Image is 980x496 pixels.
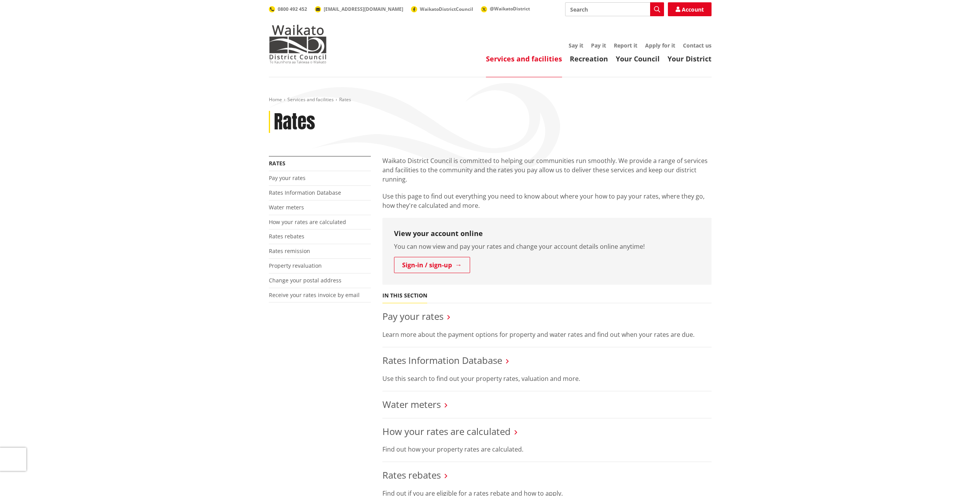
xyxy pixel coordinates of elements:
a: Your District [667,54,712,63]
p: Waikato District Council is committed to helping our communities run smoothly. We provide a range... [382,156,712,184]
a: Water meters [269,204,304,211]
span: WaikatoDistrictCouncil [420,6,473,12]
p: Use this page to find out everything you need to know about where your how to pay your rates, whe... [382,192,712,210]
a: Rates [269,160,285,167]
img: Waikato District Council - Te Kaunihera aa Takiwaa o Waikato [269,25,327,63]
a: Rates rebates [382,469,441,481]
a: Recreation [570,54,608,63]
span: 0800 492 452 [278,6,307,12]
a: 0800 492 452 [269,6,307,12]
a: Services and facilities [287,96,334,103]
a: Water meters [382,398,441,411]
a: Rates rebates [269,233,304,240]
a: Property revaluation [269,262,322,269]
p: Learn more about the payment options for property and water rates and find out when your rates ar... [382,330,712,339]
a: How your rates are calculated [269,218,346,226]
a: Contact us [683,42,712,49]
a: How your rates are calculated [382,425,511,438]
input: Search input [565,2,664,16]
a: Rates Information Database [382,354,502,367]
a: Report it [614,42,637,49]
h1: Rates [274,111,315,133]
a: Account [668,2,712,16]
a: Home [269,96,282,103]
a: WaikatoDistrictCouncil [411,6,473,12]
a: Rates remission [269,247,310,255]
a: @WaikatoDistrict [481,5,530,12]
a: Receive your rates invoice by email [269,291,360,299]
p: You can now view and pay your rates and change your account details online anytime! [394,242,700,251]
a: [EMAIL_ADDRESS][DOMAIN_NAME] [315,6,403,12]
h5: In this section [382,292,427,299]
p: Use this search to find out your property rates, valuation and more. [382,374,712,383]
p: Find out how your property rates are calculated. [382,445,712,454]
a: Change your postal address [269,277,341,284]
span: @WaikatoDistrict [490,5,530,12]
span: [EMAIL_ADDRESS][DOMAIN_NAME] [324,6,403,12]
a: Sign-in / sign-up [394,257,470,273]
a: Apply for it [645,42,675,49]
span: Rates [339,96,351,103]
a: Rates Information Database [269,189,341,196]
a: Pay your rates [382,310,443,323]
a: Say it [569,42,583,49]
nav: breadcrumb [269,97,712,103]
a: Services and facilities [486,54,562,63]
a: Pay it [591,42,606,49]
a: Your Council [616,54,660,63]
h3: View your account online [394,229,700,238]
a: Pay your rates [269,174,306,182]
